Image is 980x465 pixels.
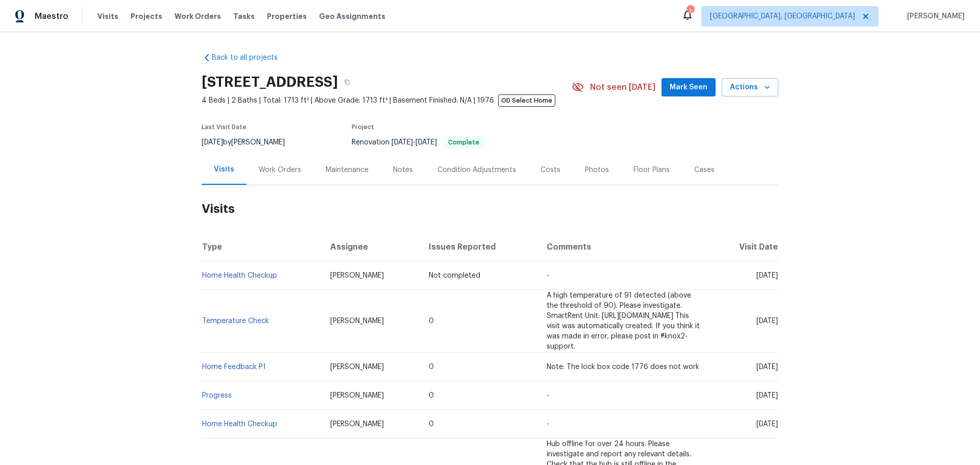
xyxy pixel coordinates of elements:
[498,94,555,107] span: OD Select Home
[756,363,778,371] span: [DATE]
[330,421,384,428] span: [PERSON_NAME]
[712,233,778,261] th: Visit Date
[756,421,778,428] span: [DATE]
[352,139,484,146] span: Renovation
[202,136,297,149] div: by [PERSON_NAME]
[429,363,434,371] span: 0
[547,421,549,428] span: -
[903,11,965,21] span: [PERSON_NAME]
[322,233,421,261] th: Assignee
[421,233,538,261] th: Issues Reported
[547,392,549,399] span: -
[538,233,712,261] th: Comments
[352,124,374,130] span: Project
[326,165,369,175] div: Maintenance
[590,82,655,92] span: Not seen [DATE]
[338,73,356,91] button: Copy Address
[722,78,778,97] button: Actions
[444,139,483,145] span: Complete
[202,317,269,325] a: Temperature Check
[202,95,572,106] span: 4 Beds | 2 Baths | Total: 1713 ft² | Above Grade: 1713 ft² | Basement Finished: N/A | 1976
[393,165,413,175] div: Notes
[661,78,716,97] button: Mark Seen
[756,272,778,279] span: [DATE]
[756,392,778,399] span: [DATE]
[202,363,266,371] a: Home Feedback P1
[547,272,549,279] span: -
[585,165,609,175] div: Photos
[330,392,384,399] span: [PERSON_NAME]
[670,81,707,94] span: Mark Seen
[730,81,770,94] span: Actions
[202,421,277,428] a: Home Health Checkup
[175,11,221,21] span: Work Orders
[202,392,232,399] a: Progress
[547,363,699,371] span: Note: The lock box code 1776 does not work
[131,11,162,21] span: Projects
[391,139,413,146] span: [DATE]
[687,6,694,16] div: 1
[267,11,307,21] span: Properties
[547,292,700,350] span: A high temperature of 91 detected (above the threshold of 90). Please investigate. SmartRent Unit...
[202,139,223,146] span: [DATE]
[330,272,384,279] span: [PERSON_NAME]
[259,165,301,175] div: Work Orders
[437,165,516,175] div: Condition Adjustments
[756,317,778,325] span: [DATE]
[710,11,855,21] span: [GEOGRAPHIC_DATA], [GEOGRAPHIC_DATA]
[633,165,670,175] div: Floor Plans
[319,11,385,21] span: Geo Assignments
[429,317,434,325] span: 0
[202,272,277,279] a: Home Health Checkup
[391,139,437,146] span: -
[429,272,480,279] span: Not completed
[202,185,778,233] h2: Visits
[97,11,118,21] span: Visits
[429,392,434,399] span: 0
[429,421,434,428] span: 0
[541,165,560,175] div: Costs
[330,363,384,371] span: [PERSON_NAME]
[694,165,715,175] div: Cases
[330,317,384,325] span: [PERSON_NAME]
[415,139,437,146] span: [DATE]
[202,77,338,87] h2: [STREET_ADDRESS]
[214,164,234,175] div: Visits
[202,53,300,63] a: Back to all projects
[202,124,247,130] span: Last Visit Date
[233,13,255,20] span: Tasks
[35,11,68,21] span: Maestro
[202,233,322,261] th: Type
